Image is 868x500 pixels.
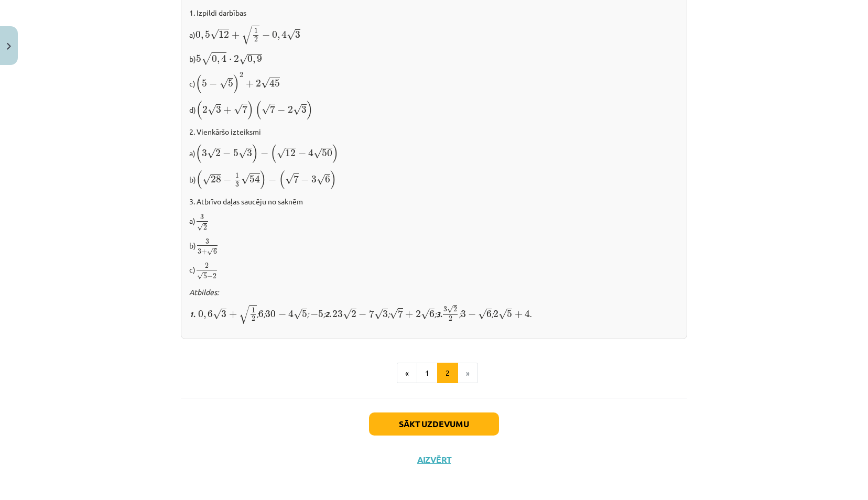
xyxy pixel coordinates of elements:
[196,170,202,189] span: (
[211,176,221,183] span: 28
[398,310,403,318] span: 7
[343,309,351,320] span: √
[429,310,435,318] span: 6
[189,238,679,256] p: b)
[228,80,233,87] span: 5
[246,80,254,88] span: +
[212,55,217,62] span: 0
[515,311,523,318] span: +
[478,309,486,320] span: √
[189,100,679,120] p: d)
[383,310,388,318] span: 3
[189,309,195,319] i: 1.
[443,307,447,312] span: 3
[198,310,203,318] span: 0
[351,310,356,318] span: 2
[268,176,276,183] span: −
[196,144,202,163] span: (
[265,310,276,318] span: 30
[189,213,679,232] p: a)
[189,170,679,190] p: b)
[202,80,207,87] span: 5
[294,309,302,320] span: √
[205,31,210,38] span: 5
[229,311,237,318] span: +
[189,25,679,45] p: a)
[421,309,429,320] span: √
[234,55,239,62] span: 2
[307,101,313,119] span: )
[252,308,255,313] span: 1
[208,310,213,318] span: 6
[201,35,203,40] span: ,
[279,170,285,189] span: (
[277,35,280,40] span: ,
[437,363,458,384] button: 2
[277,106,285,114] span: −
[223,150,231,157] span: −
[507,310,512,318] span: 5
[449,316,452,321] span: 2
[255,101,262,119] span: (
[205,239,209,244] span: 3
[332,310,343,318] span: 23
[310,311,318,318] span: −
[189,51,679,66] p: b)
[216,106,221,113] span: 3
[493,310,498,318] span: 2
[447,305,453,313] span: √
[359,311,366,318] span: −
[239,305,249,324] span: √
[197,272,203,280] span: √
[221,55,226,62] span: 4
[233,149,238,157] span: 5
[203,314,206,319] span: ,
[294,175,299,183] span: 7
[223,176,231,183] span: −
[288,106,293,113] span: 2
[468,311,476,318] span: −
[207,148,215,159] span: √
[7,43,11,50] img: icon-close-lesson-0947bae3869378f0d4975bcd49f059093ad1ed9edebbc8119c70593378902aed.svg
[232,31,240,39] span: +
[525,310,530,318] span: 4
[189,196,679,207] p: 3. Atbrīvo daļas saucēju no saknēm
[196,31,201,38] span: 0
[261,150,268,157] span: −
[189,304,679,324] p: .
[332,144,339,163] span: )
[219,31,229,38] span: 12
[189,72,679,94] p: c)
[189,7,679,18] p: 1. Izpildi darbības
[285,173,294,184] span: √
[198,249,201,254] span: 3
[201,249,207,255] span: +
[281,30,287,38] span: 4
[256,80,261,87] span: 2
[220,78,228,89] span: √
[309,309,389,319] i: ; ;
[325,176,330,183] span: 6
[202,149,207,157] span: 3
[318,310,323,318] span: 5
[202,106,208,113] span: 2
[405,311,413,318] span: +
[270,105,275,113] span: 7
[285,149,296,157] span: 12
[203,225,207,230] span: 2
[197,223,203,231] span: √
[254,28,258,34] span: 1
[295,31,300,38] span: 3
[270,144,277,163] span: (
[201,52,212,65] span: √
[277,148,285,159] span: √
[196,55,201,62] span: 5
[210,29,219,40] span: √
[414,454,454,465] button: Aizvērt
[247,149,252,157] span: 3
[221,310,226,318] span: 3
[208,104,216,115] span: √
[308,149,313,157] span: 4
[189,126,679,137] p: 2. Vienkāršo izteiksmi
[293,104,301,115] span: √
